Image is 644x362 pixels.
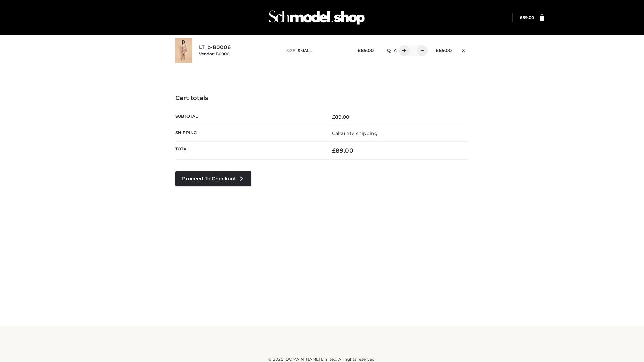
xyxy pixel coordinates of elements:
span: £ [332,147,336,154]
span: £ [436,48,439,53]
h4: Cart totals [175,95,469,102]
bdi: 89.00 [332,147,353,154]
p: size : [286,48,347,54]
bdi: 89.00 [358,48,374,53]
span: £ [332,114,335,120]
bdi: 89.00 [520,15,534,20]
a: Remove this item [459,45,469,54]
th: Subtotal [175,109,322,125]
bdi: 89.00 [436,48,452,53]
img: LT_b-B0006 - SMALL [175,38,192,63]
a: Calculate shipping [332,130,378,136]
span: SMALL [298,48,312,53]
bdi: 89.00 [332,114,350,120]
th: Total [175,142,322,160]
a: £89.00 [520,15,534,20]
span: £ [520,15,522,20]
div: QTY: [380,45,425,56]
th: Shipping [175,125,322,141]
span: £ [358,48,361,53]
img: Schmodel Admin 964 [266,4,367,31]
small: Vendor: B0006 [199,51,229,56]
a: LT_b-B0006 [199,44,231,51]
a: Proceed to Checkout [175,171,251,186]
